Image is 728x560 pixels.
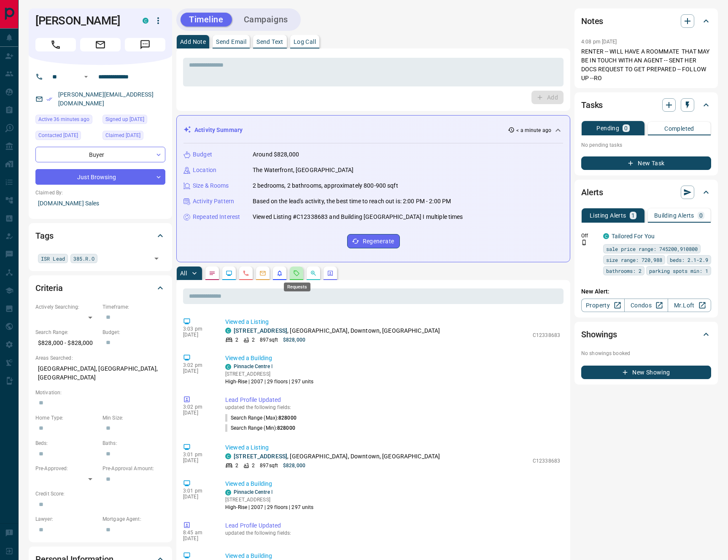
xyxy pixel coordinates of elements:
[35,414,98,422] p: Home Type:
[581,287,711,296] p: New Alert:
[35,303,98,311] p: Actively Searching:
[102,439,165,447] p: Baths:
[35,465,98,472] p: Pre-Approved:
[35,328,98,336] p: Search Range:
[81,72,91,82] button: Open
[235,462,238,469] p: 2
[253,213,463,221] p: Viewed Listing #C12338683 and Building [GEOGRAPHIC_DATA] I multiple times
[193,150,212,159] p: Budget
[252,462,255,469] p: 2
[253,197,451,206] p: Based on the lead's activity, the best time to reach out is: 2:00 PM - 2:00 PM
[183,326,213,332] p: 3:03 pm
[225,503,314,511] p: High-Rise | 2007 | 29 floors | 297 units
[516,127,551,134] p: < a minute ago
[225,328,231,334] div: condos.ca
[225,453,231,459] div: condos.ca
[235,13,297,27] button: Campaigns
[180,270,187,276] p: All
[193,166,216,175] p: Location
[581,186,603,199] h2: Alerts
[310,270,317,277] svg: Opportunities
[581,47,711,83] p: RENTER -- WILL HAVE A ROOMMATE THAT MAY BE IN TOUCH WITH AN AGENT -- SENT HER DOCS REQUEST TO GET...
[654,213,694,218] p: Building Alerts
[235,336,238,344] p: 2
[649,267,708,275] span: parking spots min: 1
[631,213,635,218] p: 1
[225,354,560,363] p: Viewed a Building
[581,240,587,245] svg: Push Notification Only
[35,362,165,385] p: [GEOGRAPHIC_DATA], [GEOGRAPHIC_DATA], [GEOGRAPHIC_DATA]
[105,115,144,124] span: Signed up [DATE]
[225,378,314,385] p: High-Rise | 2007 | 29 floors | 297 units
[46,96,52,102] svg: Email Verified
[234,489,273,495] a: Pinnacle Centre Ⅰ
[35,189,165,197] p: Claimed By:
[102,414,165,422] p: Min Size:
[225,370,314,378] p: [STREET_ADDRESS]
[38,115,89,124] span: Active 36 minutes ago
[225,490,231,495] div: condos.ca
[226,270,232,277] svg: Lead Browsing Activity
[41,254,65,263] span: ISR Lead
[38,131,78,140] span: Contacted [DATE]
[35,229,53,242] h2: Tags
[581,156,711,170] button: New Task
[590,213,626,218] p: Listing Alerts
[125,38,165,51] span: Message
[58,91,154,107] a: [PERSON_NAME][EMAIL_ADDRESS][DOMAIN_NAME]
[183,362,213,368] p: 3:02 pm
[699,213,703,218] p: 0
[183,368,213,374] p: [DATE]
[102,303,165,311] p: Timeframe:
[102,115,165,127] div: Sun Aug 20 2023
[73,254,94,263] span: 385.R.O
[581,39,617,45] p: 4:08 pm [DATE]
[664,126,694,132] p: Completed
[283,462,305,469] p: $828,000
[624,125,628,131] p: 0
[234,452,440,461] p: , [GEOGRAPHIC_DATA], Downtown, [GEOGRAPHIC_DATA]
[606,256,662,264] span: size range: 720,988
[225,479,560,488] p: Viewed a Building
[253,166,353,175] p: The Waterfront, [GEOGRAPHIC_DATA]
[183,332,213,338] p: [DATE]
[581,366,711,379] button: New Showing
[234,453,287,460] a: [STREET_ADDRESS]
[253,150,299,159] p: Around $828,000
[581,324,711,345] div: Showings
[252,336,255,344] p: 2
[234,363,273,369] a: Pinnacle Centre Ⅰ
[183,530,213,536] p: 8:45 am
[581,232,598,240] p: Off
[260,462,278,469] p: 897 sqft
[183,122,563,138] div: Activity Summary< a minute ago
[35,515,98,523] p: Lawyer:
[234,327,287,334] a: [STREET_ADDRESS]
[105,131,140,140] span: Claimed [DATE]
[35,389,165,396] p: Motivation:
[35,14,130,27] h1: [PERSON_NAME]
[193,197,234,206] p: Activity Pattern
[277,425,295,431] span: 828000
[581,11,711,31] div: Notes
[183,458,213,463] p: [DATE]
[243,270,249,277] svg: Calls
[260,336,278,344] p: 897 sqft
[225,521,560,530] p: Lead Profile Updated
[225,530,560,536] p: updated the following fields:
[35,354,165,362] p: Areas Searched:
[181,13,232,27] button: Timeline
[35,147,165,162] div: Buyer
[35,439,98,447] p: Beds:
[102,328,165,336] p: Budget:
[143,18,148,24] div: condos.ca
[225,404,560,410] p: updated the following fields:
[225,496,314,503] p: [STREET_ADDRESS]
[193,213,240,221] p: Repeated Interest
[234,326,440,335] p: , [GEOGRAPHIC_DATA], Downtown, [GEOGRAPHIC_DATA]
[35,115,98,127] div: Tue Sep 16 2025
[253,181,398,190] p: 2 bedrooms, 2 bathrooms, approximately 800-900 sqft
[35,281,63,295] h2: Criteria
[581,139,711,151] p: No pending tasks
[183,488,213,494] p: 3:01 pm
